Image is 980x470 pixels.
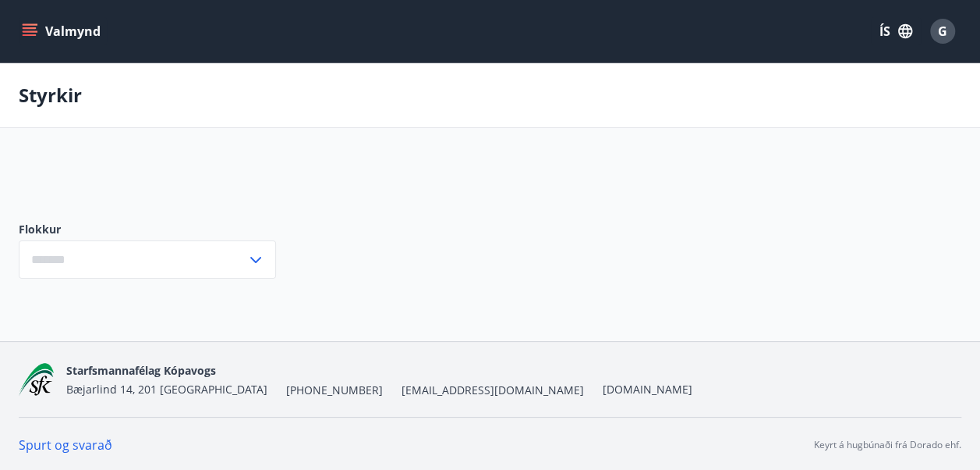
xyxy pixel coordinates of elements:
span: G [938,23,947,40]
a: [DOMAIN_NAME] [603,382,692,397]
img: x5MjQkxwhnYn6YREZUTEa9Q4KsBUeQdWGts9Dj4O.png [19,363,54,397]
button: ÍS [871,17,921,45]
p: Keyrt á hugbúnaði frá Dorado ehf. [814,438,961,452]
a: Spurt og svarað [19,436,112,454]
label: Flokkur [19,222,276,237]
span: [PHONE_NUMBER] [286,383,383,398]
span: [EMAIL_ADDRESS][DOMAIN_NAME] [402,383,584,398]
span: Starfsmannafélag Kópavogs [66,363,216,378]
span: Bæjarlind 14, 201 [GEOGRAPHIC_DATA] [66,382,267,397]
p: Styrkir [19,82,82,109]
button: menu [19,17,107,45]
button: G [924,12,961,50]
